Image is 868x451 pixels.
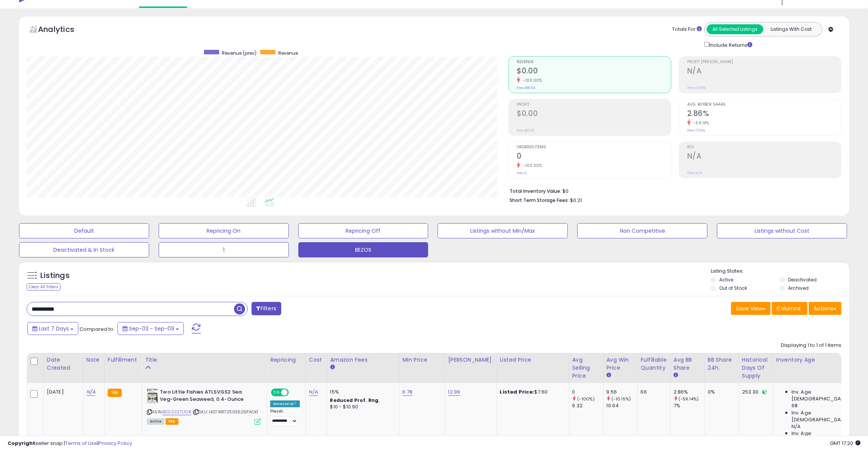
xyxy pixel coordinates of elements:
[8,440,35,447] strong: Copyright
[517,145,671,149] span: Ordered Items
[792,410,861,423] span: Inv. Age [DEMOGRAPHIC_DATA]:
[517,152,671,162] h2: 0
[517,109,671,119] h2: $0.00
[687,86,706,90] small: Prev: 0.00%
[403,388,413,396] a: 6.78
[687,152,841,162] h2: N/A
[672,26,702,33] div: Totals For
[330,364,335,371] small: Amazon Fees.
[145,356,264,364] div: Title
[159,223,289,238] button: Repricing On
[222,50,256,56] span: Revenue (prev)
[288,389,300,396] span: OFF
[270,400,300,407] div: Amazon AI *
[612,396,631,402] small: (-10.15%)
[607,402,637,409] div: 10.64
[763,24,820,34] button: Listings With Cost
[577,223,707,238] button: Non Competitive
[108,356,139,364] div: Fulfillment
[520,78,542,83] small: -100.00%
[678,396,699,402] small: (-59.14%)
[687,128,705,133] small: Prev: 7.00%
[607,372,611,379] small: Avg Win Price.
[40,270,70,281] h5: Listings
[80,326,115,333] span: Compared to:
[147,389,261,424] div: ASIN:
[330,404,393,410] div: $10 - $10.90
[159,242,289,257] button: 1
[330,356,396,364] div: Amazon Fees
[572,389,603,395] div: 0
[641,389,664,395] div: 66
[792,423,801,430] span: N/A
[776,356,864,364] div: Inventory Age
[520,163,542,168] small: -100.00%
[47,356,80,372] div: Date Created
[309,356,324,364] div: Cost
[500,388,535,395] b: Listed Price:
[641,356,667,372] div: Fulfillable Quantity
[674,389,704,395] div: 2.86%
[517,86,535,90] small: Prev: $18.64
[717,223,847,238] button: Listings without Cost
[47,389,77,395] div: [DATE]
[572,402,603,409] div: 9.32
[298,242,428,257] button: BEZOS
[687,67,841,77] h2: N/A
[147,389,158,404] img: 51Sj3+7nDuL._SL40_.jpg
[777,305,801,312] span: Columns
[166,418,178,425] span: FBA
[252,302,281,315] button: Filters
[27,283,61,291] div: Clear All Filters
[330,389,393,395] div: 15%
[438,223,568,238] button: Listings without Min/Max
[607,356,634,372] div: Avg Win Price
[510,188,561,194] b: Total Inventory Value:
[788,285,809,291] label: Archived
[510,197,569,203] b: Short Term Storage Fees:
[147,418,164,425] span: All listings currently available for purchase on Amazon
[687,60,841,64] span: Profit [PERSON_NAME]
[674,372,678,379] small: Avg BB Share.
[99,440,132,447] a: Privacy Policy
[742,389,767,395] div: 253.30
[517,171,527,175] small: Prev: 2
[788,276,817,283] label: Deactivated
[517,67,671,77] h2: $0.00
[160,389,252,405] b: Two Little Fishies ATLSVGS2 Sea Veg-Green Seaweed, 0.4-Ounce
[691,120,709,126] small: -59.14%
[830,440,860,447] span: 2025-09-17 17:20 GMT
[687,145,841,149] span: ROI
[129,325,174,332] span: Sep-03 - Sep-09
[570,197,582,204] span: $0.21
[792,402,798,409] span: 68
[517,103,671,107] span: Profit
[8,440,132,447] div: seller snap | |
[742,356,770,380] div: Historical Days Of Supply
[298,223,428,238] button: Repricing Off
[607,389,637,395] div: 9.56
[711,268,849,275] p: Listing States:
[687,109,841,119] h2: 2.86%
[448,356,494,364] div: [PERSON_NAME]
[278,50,298,56] span: Revenue
[707,24,763,34] button: All Selected Listings
[577,396,595,402] small: (-100%)
[270,409,300,426] div: Preset:
[19,242,149,257] button: Deactivated & In Stock
[792,430,861,444] span: Inv. Age [DEMOGRAPHIC_DATA]:
[270,356,303,364] div: Repricing
[708,356,736,372] div: BB Share 24h.
[118,322,184,335] button: Sep-03 - Sep-09
[781,342,841,349] div: Displaying 1 to 1 of 1 items
[510,186,836,195] li: $0
[86,388,96,396] a: N/A
[687,171,702,175] small: Prev: N/A
[38,24,89,37] h5: Analytics
[772,302,807,315] button: Columns
[719,285,747,291] label: Out of Stock
[699,40,761,49] div: Include Returns
[65,440,97,447] a: Terms of Use
[19,223,149,238] button: Default
[162,409,191,415] a: B0002Z7UD8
